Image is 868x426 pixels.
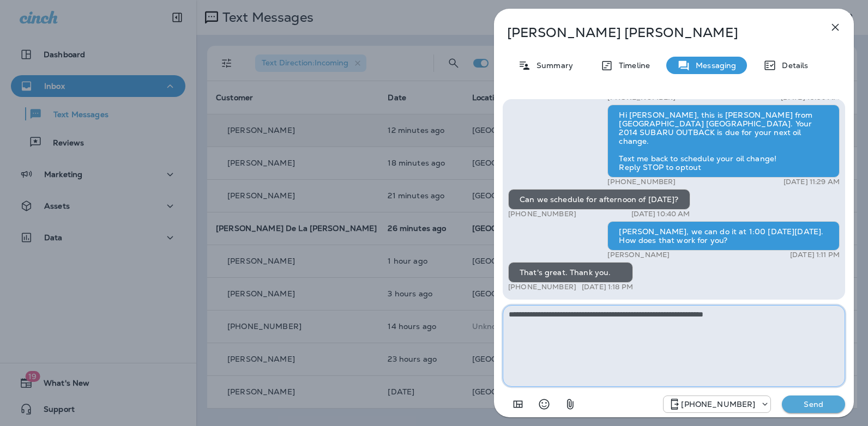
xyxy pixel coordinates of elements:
[776,61,808,70] p: Details
[782,395,845,413] button: Send
[531,61,573,70] p: Summary
[681,400,755,409] p: [PHONE_NUMBER]
[791,399,836,409] p: Send
[533,393,555,415] button: Select an emoji
[664,398,770,411] div: +1 (984) 409-9300
[613,61,650,70] p: Timeline
[607,251,670,259] p: [PERSON_NAME]
[508,283,576,291] p: [PHONE_NUMBER]
[631,210,690,218] p: [DATE] 10:40 AM
[508,262,633,283] div: That's great. Thank you.
[607,105,840,178] div: Hi [PERSON_NAME], this is [PERSON_NAME] from [GEOGRAPHIC_DATA] [GEOGRAPHIC_DATA]. Your 2014 SUBAR...
[607,178,676,186] p: [PHONE_NUMBER]
[607,221,840,251] div: [PERSON_NAME], we can do it at 1:00 [DATE][DATE]. How does that work for you?
[507,393,529,415] button: Add in a premade template
[507,25,805,40] p: [PERSON_NAME] [PERSON_NAME]
[690,61,736,70] p: Messaging
[790,251,840,259] p: [DATE] 1:11 PM
[582,283,633,291] p: [DATE] 1:18 PM
[508,210,576,218] p: [PHONE_NUMBER]
[783,178,840,186] p: [DATE] 11:29 AM
[508,189,690,210] div: Can we schedule for afternoon of [DATE]?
